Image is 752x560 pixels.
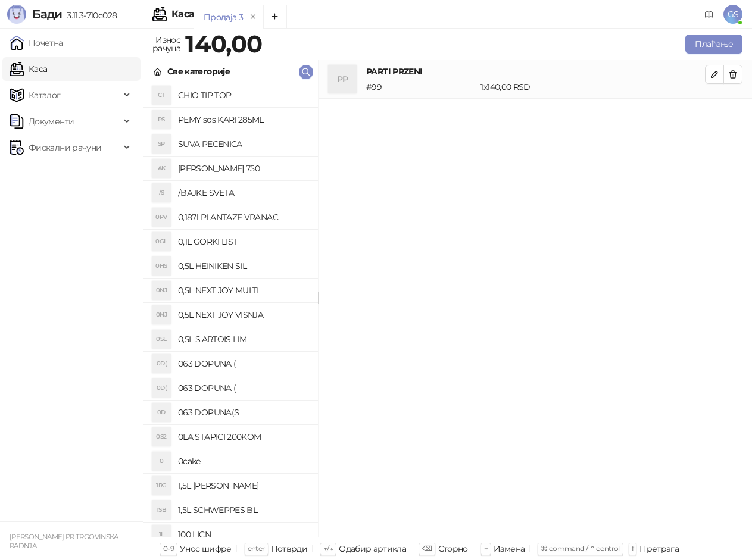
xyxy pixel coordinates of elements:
[167,65,230,78] div: Све категорије
[339,541,406,556] div: Одабир артикла
[29,110,74,133] span: Документи
[178,330,311,349] h4: 0,5L S.ARTOIS LIM
[10,533,118,550] small: [PERSON_NAME] PR TRGOVINSKA RADNJA
[178,525,311,544] h4: 100 LICN
[150,32,183,56] div: Износ рачуна
[171,10,194,19] div: Каса
[271,541,308,556] div: Потврди
[422,544,432,553] span: ⌫
[152,110,171,129] div: PS
[32,7,62,21] span: Бади
[152,476,171,495] div: 1RG
[152,86,171,105] div: CT
[152,183,171,202] div: /S
[152,159,171,178] div: AK
[152,330,171,349] div: 0SL
[723,5,742,24] span: GS
[323,544,333,553] span: ↑/↓
[178,232,311,251] h4: 0,1L GORKI LIST
[178,256,311,276] h4: 0,5L HEINIKEN SIL
[10,57,47,81] a: Каса
[178,110,311,129] h4: PEMY sos KARI 285ML
[185,29,262,58] strong: 140,00
[152,525,171,544] div: 1L
[245,12,261,22] button: remove
[152,452,171,471] div: 0
[438,541,468,556] div: Сторно
[163,544,174,553] span: 0-9
[494,541,525,556] div: Измена
[685,35,742,54] button: Плаћање
[152,232,171,251] div: 0GL
[178,403,311,422] h4: 063 DOPUNA(S
[178,134,311,154] h4: SUVA PECENICA
[178,476,311,495] h4: 1,5L [PERSON_NAME]
[7,5,26,24] img: Logo
[62,10,117,21] span: 3.11.3-710c028
[29,83,61,107] span: Каталог
[700,5,719,24] a: Документација
[152,305,171,324] div: 0NJ
[541,544,620,553] span: ⌘ command / ⌃ control
[152,378,171,398] div: 0D(
[248,544,265,553] span: enter
[152,354,171,373] div: 0D(
[639,541,679,556] div: Претрага
[10,31,63,55] a: Почетна
[152,134,171,154] div: SP
[178,86,311,105] h4: CHIO TIP TOP
[152,403,171,422] div: 0D
[204,11,243,24] div: Продаја 3
[178,281,311,300] h4: 0,5L NEXT JOY MULTI
[152,281,171,300] div: 0NJ
[484,544,488,553] span: +
[263,5,287,29] button: Add tab
[364,80,478,93] div: # 99
[143,83,321,537] div: grid
[152,427,171,446] div: 0S2
[178,183,311,202] h4: /BAJKE SVETA
[178,500,311,520] h4: 1,5L SCHWEPPES BL
[178,159,311,178] h4: [PERSON_NAME] 750
[178,378,311,398] h4: 063 DOPUNA (
[632,544,634,553] span: f
[152,500,171,520] div: 1SB
[178,208,311,227] h4: 0,187l PLANTAZE VRANAC
[366,65,705,78] h4: PARTI PRZENI
[152,208,171,227] div: 0PV
[180,541,232,556] div: Унос шифре
[478,80,707,93] div: 1 x 140,00 RSD
[152,256,171,276] div: 0HS
[178,427,311,446] h4: 0LA STAPICI 200KOM
[178,452,311,471] h4: 0cake
[178,305,311,324] h4: 0,5L NEXT JOY VISNJA
[178,354,311,373] h4: 063 DOPUNA (
[328,65,357,93] div: PP
[29,136,101,159] span: Фискални рачуни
